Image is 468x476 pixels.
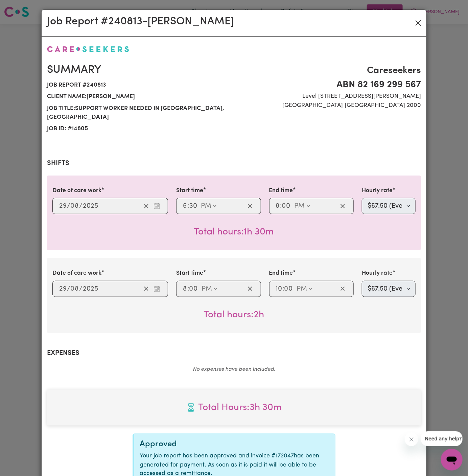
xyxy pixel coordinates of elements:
span: 0 [282,203,286,209]
label: Hourly rate [362,269,393,278]
iframe: Message from company [421,431,463,446]
input: -- [183,201,187,211]
label: Start time [176,269,203,278]
span: Careseekers [238,64,421,78]
span: : [187,285,189,293]
input: -- [59,201,67,211]
input: -- [276,201,280,211]
span: / [67,285,70,293]
span: [GEOGRAPHIC_DATA] [GEOGRAPHIC_DATA] 2000 [238,101,421,110]
input: -- [285,284,294,294]
span: Client name: [PERSON_NAME] [47,91,230,103]
span: Job report # 240813 [47,80,230,91]
span: : [280,202,282,210]
button: Close [413,18,424,28]
span: / [79,285,83,293]
span: Job title: Support Worker Needed In [GEOGRAPHIC_DATA], [GEOGRAPHIC_DATA] [47,103,230,123]
span: Job ID: # 14805 [47,123,230,135]
iframe: Close message [405,433,418,446]
span: Level [STREET_ADDRESS][PERSON_NAME] [238,92,421,101]
label: Hourly rate [362,186,393,195]
button: Clear date [141,284,151,294]
h2: Shifts [47,159,421,167]
h2: Expenses [47,349,421,357]
input: ---- [83,201,98,211]
span: / [79,202,83,210]
input: -- [71,201,79,211]
span: Total hours worked: 1 hour 30 minutes [194,227,274,237]
input: -- [276,284,283,294]
input: -- [59,284,67,294]
input: -- [282,201,291,211]
span: Approved [140,440,177,448]
span: : [187,202,189,210]
label: Start time [176,186,203,195]
input: -- [183,284,187,294]
span: ABN 82 169 299 567 [238,78,421,92]
button: Clear date [141,201,151,211]
span: 0 [70,203,74,209]
h2: Job Report # 240813 - [PERSON_NAME] [47,15,234,28]
label: End time [269,186,293,195]
label: Date of care work [52,186,101,195]
label: End time [269,269,293,278]
span: 0 [189,286,193,292]
input: -- [71,284,79,294]
span: : [283,285,284,293]
input: ---- [83,284,98,294]
iframe: Button to launch messaging window [441,449,463,471]
span: / [67,202,70,210]
span: Total hours worked: 2 hours [204,310,264,320]
span: Total hours worked: 3 hours 30 minutes [52,401,416,415]
button: Enter the date of care work [151,201,162,211]
input: -- [189,284,198,294]
h2: Summary [47,64,230,76]
em: No expenses have been included. [193,367,275,372]
input: -- [189,201,197,211]
button: Enter the date of care work [151,284,162,294]
img: Careseekers logo [47,46,129,52]
span: 0 [70,286,74,292]
span: 0 [284,286,288,292]
label: Date of care work [52,269,101,278]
